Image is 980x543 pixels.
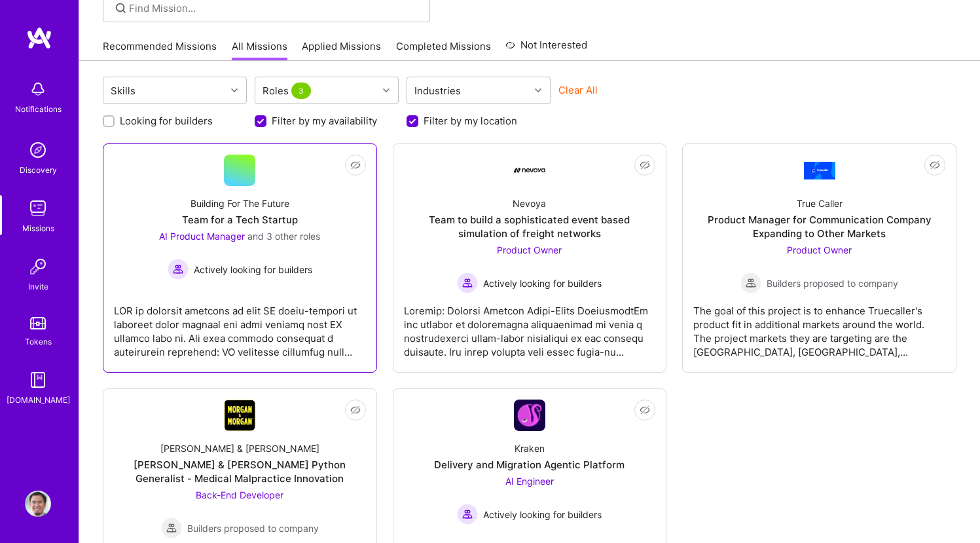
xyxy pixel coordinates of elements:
[259,81,317,100] div: Roles
[25,253,51,280] img: Invite
[302,39,381,61] a: Applied Missions
[187,521,319,535] span: Builders proposed to company
[457,272,478,293] img: Actively looking for builders
[247,231,320,242] span: and 3 other roles
[396,39,491,61] a: Completed Missions
[930,160,940,170] i: icon EyeClosed
[25,491,51,517] img: User Avatar
[513,197,546,210] div: Nevoya
[15,102,62,116] div: Notifications
[107,81,139,100] div: Skills
[25,195,51,221] img: teamwork
[497,244,562,255] span: Product Owner
[129,1,420,15] input: Find Mission...
[350,405,361,415] i: icon EyeClosed
[693,213,945,240] div: Product Manager for Communication Company Expanding to Other Markets
[693,293,945,359] div: The goal of this project is to enhance Truecaller's product fit in additional markets around the ...
[434,458,625,472] div: Delivery and Migration Agentic Platform
[483,508,602,521] span: Actively looking for builders
[693,155,945,362] a: Company LogoTrue CallerProduct Manager for Communication Company Expanding to Other MarketsProduc...
[22,221,54,235] div: Missions
[404,213,656,240] div: Team to build a sophisticated event based simulation of freight networks
[7,393,70,407] div: [DOMAIN_NAME]
[28,280,48,293] div: Invite
[22,491,54,517] a: User Avatar
[30,317,46,329] img: tokens
[535,87,541,94] i: icon Chevron
[404,293,656,359] div: Loremip: Dolorsi Ametcon Adipi-Elits DoeiusmodtEm inc utlabor et doloremagna aliquaenimad mi veni...
[114,293,366,359] div: LOR ip dolorsit ametcons ad elit SE doeiu-tempori ut laboreet dolor magnaal eni admi veniamq nost...
[383,87,390,94] i: icon Chevron
[505,37,587,61] a: Not Interested
[196,489,283,500] span: Back-End Developer
[767,276,898,290] span: Builders proposed to company
[20,163,57,177] div: Discovery
[194,263,312,276] span: Actively looking for builders
[505,476,554,487] span: AI Engineer
[457,504,478,525] img: Actively looking for builders
[514,168,545,173] img: Company Logo
[797,197,843,210] div: True Caller
[159,231,245,242] span: AI Product Manager
[740,272,761,293] img: Builders proposed to company
[120,114,213,128] label: Looking for builders
[424,114,517,128] label: Filter by my location
[640,160,650,170] i: icon EyeClosed
[25,367,51,393] img: guide book
[558,83,598,97] button: Clear All
[224,400,255,431] img: Company Logo
[231,87,238,94] i: icon Chevron
[272,114,377,128] label: Filter by my availability
[640,405,650,415] i: icon EyeClosed
[483,276,602,290] span: Actively looking for builders
[25,76,51,102] img: bell
[103,39,217,61] a: Recommended Missions
[113,1,128,16] i: icon SearchGrey
[350,160,361,170] i: icon EyeClosed
[182,213,298,227] div: Team for a Tech Startup
[114,458,366,485] div: [PERSON_NAME] & [PERSON_NAME] Python Generalist - Medical Malpractice Innovation
[291,83,311,99] span: 3
[804,162,835,179] img: Company Logo
[404,155,656,362] a: Company LogoNevoyaTeam to build a sophisticated event based simulation of freight networksProduct...
[25,335,52,348] div: Tokens
[787,244,852,255] span: Product Owner
[25,137,51,163] img: discovery
[191,197,289,210] div: Building For The Future
[161,517,182,538] img: Builders proposed to company
[168,259,189,280] img: Actively looking for builders
[515,441,545,455] div: Kraken
[114,155,366,362] a: Building For The FutureTeam for a Tech StartupAI Product Manager and 3 other rolesActively lookin...
[160,441,319,455] div: [PERSON_NAME] & [PERSON_NAME]
[411,81,464,100] div: Industries
[514,400,545,431] img: Company Logo
[26,26,52,50] img: logo
[232,39,287,61] a: All Missions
